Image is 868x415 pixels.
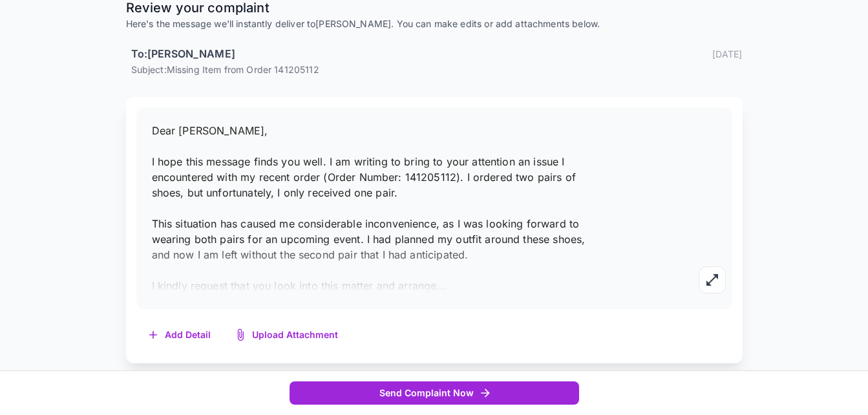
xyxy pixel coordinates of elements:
span: Dear [PERSON_NAME], I hope this message finds you well. I am writing to bring to your attention a... [152,124,586,292]
button: Upload Attachment [224,322,351,348]
p: Here's the message we'll instantly deliver to [PERSON_NAME] . You can make edits or add attachmen... [126,17,743,30]
p: [DATE] [712,47,743,61]
span: ... [436,279,446,292]
button: Add Detail [136,322,224,348]
button: Send Complaint Now [290,381,579,405]
h6: To: [PERSON_NAME] [131,46,235,63]
p: Subject: Missing Item from Order 141205112 [131,63,743,76]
